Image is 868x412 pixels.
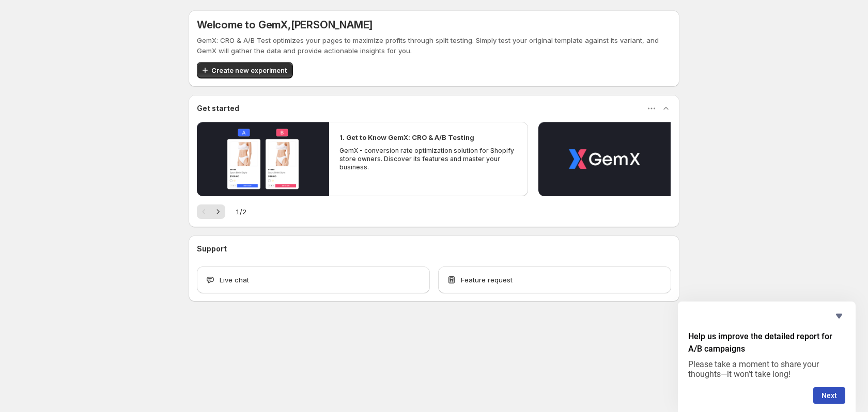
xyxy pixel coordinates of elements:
[813,387,845,404] button: Next question
[211,65,287,75] span: Create new experiment
[197,122,329,196] button: Play video
[197,19,373,31] h5: Welcome to GemX
[288,19,373,31] span: , [PERSON_NAME]
[538,122,671,196] button: Play video
[220,275,249,285] span: Live chat
[339,132,474,142] h2: 1. Get to Know GemX: CRO & A/B Testing
[688,359,845,379] p: Please take a moment to share your thoughts—it won’t take long!
[211,204,225,219] button: Next
[688,330,845,355] h2: Help us improve the detailed report for A/B campaigns
[197,62,293,78] button: Create new experiment
[197,244,227,254] h3: Support
[339,147,517,171] p: GemX - conversion rate optimization solution for Shopify store owners. Discover its features and ...
[197,35,671,56] p: GemX: CRO & A/B Test optimizes your pages to maximize profits through split testing. Simply test ...
[197,204,225,219] nav: Pagination
[461,275,513,285] span: Feature request
[197,103,239,114] h3: Get started
[833,310,845,322] button: Hide survey
[236,207,246,217] span: 1 / 2
[688,310,845,404] div: Help us improve the detailed report for A/B campaigns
